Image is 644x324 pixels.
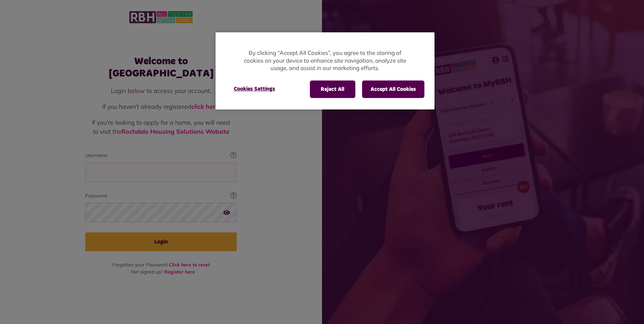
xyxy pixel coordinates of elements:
[243,49,408,72] p: By clicking “Accept All Cookies”, you agree to the storing of cookies on your device to enhance s...
[216,32,434,109] div: Privacy
[216,32,434,109] div: Cookie banner
[310,80,355,98] button: Reject All
[362,80,424,98] button: Accept All Cookies
[226,80,283,97] button: Cookies Settings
